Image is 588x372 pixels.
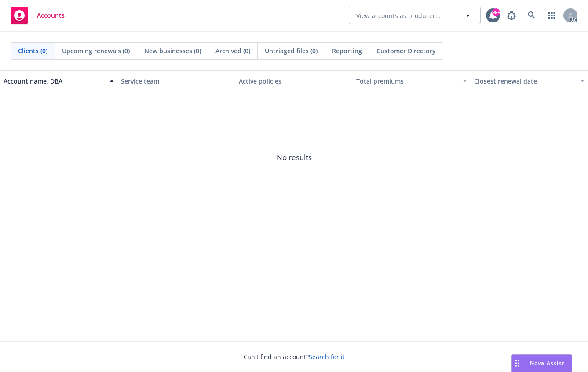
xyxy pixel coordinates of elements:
span: Reporting [332,46,362,55]
button: View accounts as producer... [349,7,481,24]
a: Report a Bug [503,7,520,24]
button: Nova Assist [511,354,572,372]
span: New businesses (0) [144,46,201,55]
button: Total premiums [353,70,470,91]
a: Switch app [543,7,561,24]
span: Nova Assist [530,359,565,367]
button: Service team [117,70,235,91]
span: Can't find an account? [244,352,345,361]
div: 99+ [492,8,500,16]
div: Drag to move [512,355,523,372]
span: Archived (0) [215,46,250,55]
span: Upcoming renewals (0) [62,46,130,55]
div: Service team [121,77,231,86]
span: Customer Directory [376,46,436,55]
a: Search [523,7,541,24]
div: Closest renewal date [474,77,575,86]
div: Total premiums [356,77,457,86]
span: View accounts as producer... [356,11,441,20]
div: Account name, DBA [4,77,104,86]
button: Closest renewal date [471,70,588,91]
a: Search for it [309,353,345,361]
a: Accounts [7,3,68,28]
span: Accounts [37,12,65,19]
span: Untriaged files (0) [265,46,318,55]
button: Active policies [235,70,353,91]
div: Active policies [239,77,349,86]
span: Clients (0) [18,46,47,55]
